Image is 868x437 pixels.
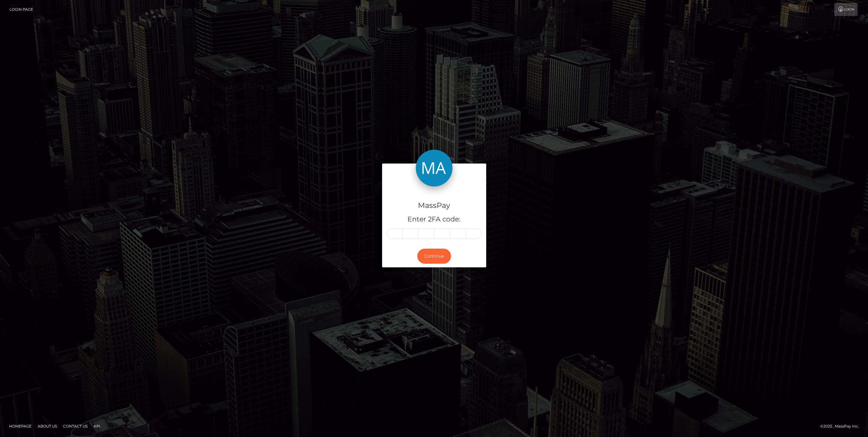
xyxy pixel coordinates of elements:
a: API [91,421,103,431]
a: Contact Us [61,421,90,431]
h5: Enter 2FA code: [387,215,482,224]
a: Homepage [7,421,34,431]
img: MassPay [416,150,453,186]
a: Login [834,3,858,16]
button: Continue [417,249,451,264]
a: About Us [35,421,59,431]
a: Login Page [9,3,33,16]
h4: MassPay [387,200,482,211]
div: © 2025 , MassPay Inc. [820,423,863,430]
